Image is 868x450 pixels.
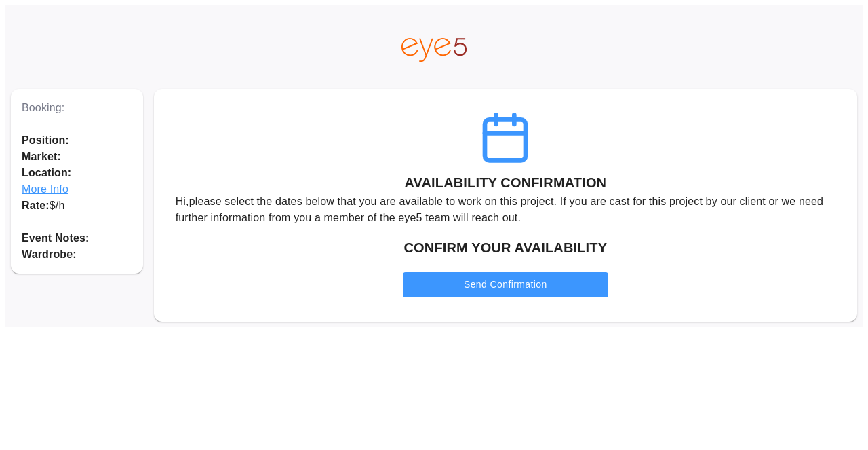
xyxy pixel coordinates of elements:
[22,151,61,162] span: Market:
[403,272,608,297] button: Send Confirmation
[401,38,467,62] img: eye5
[165,237,846,259] h6: CONFIRM YOUR AVAILABILITY
[22,134,69,146] span: Position:
[22,200,50,211] span: Rate:
[22,165,132,181] span: Location:
[404,172,606,193] h6: AVAILABILITY CONFIRMATION
[176,193,835,226] p: Hi, please select the dates below that you are available to work on this project. If you are cast...
[22,246,132,263] p: Wardrobe:
[22,100,132,116] p: Booking:
[22,181,132,198] span: More Info
[22,230,132,246] p: Event Notes:
[22,198,132,214] p: $ /h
